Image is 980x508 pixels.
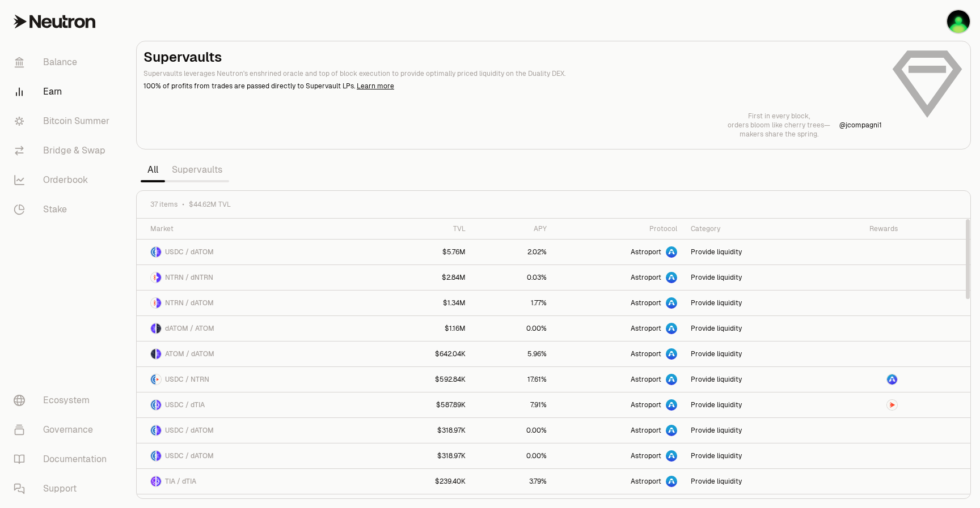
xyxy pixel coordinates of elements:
a: Astroport [554,469,684,494]
a: 0.00% [472,316,554,341]
a: Astroport [554,341,684,366]
a: Balance [5,48,122,77]
a: 5.96% [472,341,554,366]
span: Astroport [631,451,661,460]
a: Provide liquidity [684,341,818,366]
a: 0.00% [472,418,554,443]
img: NTRN Logo [151,298,155,308]
a: Provide liquidity [684,291,818,315]
a: 0.00% [472,443,554,468]
img: dATOM Logo [157,451,161,461]
a: 0.03% [472,265,554,290]
p: @ jcompagni1 [839,121,882,130]
img: USDC Logo [151,400,155,410]
a: Provide liquidity [684,240,818,264]
span: Astroport [631,477,661,486]
a: 1.77% [472,291,554,315]
span: USDC / NTRN [165,375,209,384]
img: Ledger 1 Pass phrase [947,10,970,33]
a: USDC LogodATOM LogoUSDC / dATOM [137,443,380,468]
a: $318.97K [380,418,473,443]
div: APY [479,224,547,233]
a: All [141,159,165,181]
img: dATOM Logo [157,425,161,436]
a: Astroport [554,418,684,443]
a: USDC LogodATOM LogoUSDC / dATOM [137,240,380,264]
a: Astroport [554,443,684,468]
a: Provide liquidity [684,392,818,417]
div: TVL [387,224,466,233]
img: USDC Logo [151,451,155,461]
a: 2.02% [472,240,554,264]
a: $1.34M [380,291,473,315]
a: ATOM LogodATOM LogoATOM / dATOM [137,341,380,366]
p: makers share the spring. [728,130,830,139]
h2: Supervaults [143,48,882,66]
a: $642.04K [380,341,473,366]
img: USDC Logo [151,425,155,436]
img: ATOM Logo [151,349,155,359]
span: ATOM / dATOM [165,349,214,358]
img: dATOM Logo [157,298,161,308]
p: 100% of profits from trades are passed directly to Supervault LPs. [143,81,882,91]
img: ATOM Logo [157,323,161,334]
span: dATOM / ATOM [165,324,214,333]
span: USDC / dTIA [165,400,205,409]
span: 37 items [150,200,178,209]
img: USDC Logo [151,247,155,257]
span: Astroport [631,247,661,257]
span: NTRN / dATOM [165,298,214,308]
span: Astroport [631,273,661,282]
img: dATOM Logo [151,323,155,334]
a: $318.97K [380,443,473,468]
a: Orderbook [5,165,122,195]
a: Provide liquidity [684,265,818,290]
a: $592.84K [380,367,473,392]
img: dTIA Logo [157,476,161,486]
a: Astroport [554,240,684,264]
div: Rewards [825,224,898,233]
img: TIA Logo [151,476,155,486]
p: orders bloom like cherry trees— [728,121,830,130]
a: Supervaults [165,159,229,181]
span: TIA / dTIA [165,477,196,486]
a: First in every block,orders bloom like cherry trees—makers share the spring. [728,112,830,139]
p: First in every block, [728,112,830,121]
a: 17.61% [472,367,554,392]
a: Provide liquidity [684,316,818,341]
a: $239.40K [380,469,473,494]
a: Governance [5,415,122,445]
a: Astroport [554,316,684,341]
a: Astroport [554,392,684,417]
span: Astroport [631,400,661,409]
a: 7.91% [472,392,554,417]
img: dATOM Logo [157,247,161,257]
span: Astroport [631,349,661,358]
div: Protocol [560,224,677,233]
span: USDC / dATOM [165,426,214,435]
a: $587.89K [380,392,473,417]
a: USDC LogodTIA LogoUSDC / dTIA [137,392,380,417]
a: USDC LogoNTRN LogoUSDC / NTRN [137,367,380,392]
a: Provide liquidity [684,443,818,468]
a: Earn [5,77,122,106]
a: Learn more [357,82,394,91]
a: ASTRO Logo [818,367,905,392]
div: Category [691,224,811,233]
span: Astroport [631,298,661,308]
a: $5.76M [380,240,473,264]
a: Provide liquidity [684,418,818,443]
img: NTRN Logo [887,400,897,410]
img: dATOM Logo [157,349,161,359]
a: $2.84M [380,265,473,290]
a: Provide liquidity [684,469,818,494]
div: Market [150,224,373,233]
a: Bridge & Swap [5,136,122,165]
a: Stake [5,195,122,224]
a: dATOM LogoATOM LogodATOM / ATOM [137,316,380,341]
a: Astroport [554,291,684,315]
img: ASTRO Logo [887,374,897,385]
span: USDC / dATOM [165,247,214,257]
img: NTRN Logo [157,374,161,385]
span: USDC / dATOM [165,451,214,460]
